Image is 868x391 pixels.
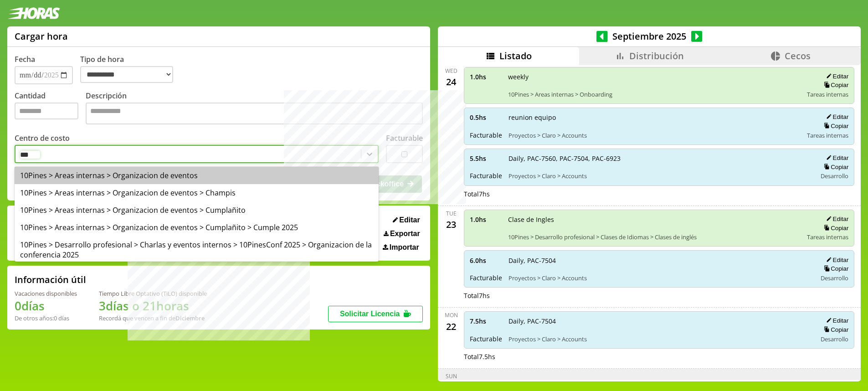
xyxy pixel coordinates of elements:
button: Copiar [821,122,848,130]
span: Desarrollo [821,172,848,180]
div: Tue [446,210,457,217]
div: Recordá que vencen a fin de [99,314,207,322]
span: Tareas internas [807,131,848,139]
span: 5.5 hs [470,154,502,163]
span: Daily, PAC-7504 [508,317,810,325]
span: Proyectos > Claro > Accounts [508,274,810,282]
button: Solicitar Licencia [328,306,423,322]
div: 10Pines > Areas internas > Organizacion de eventos [15,167,379,184]
span: Tareas internas [807,233,848,241]
div: Total 7 hs [464,190,854,198]
div: De otros años: 0 días [15,314,77,322]
span: Cecos [785,50,811,62]
button: Editar [823,256,848,264]
textarea: Descripción [86,103,423,124]
label: Descripción [86,91,423,127]
span: Importar [390,243,419,252]
img: logotipo [7,7,60,19]
div: scrollable content [438,65,861,380]
span: weekly [508,72,801,81]
div: Total 7.5 hs [464,352,854,361]
h1: 0 días [15,298,77,314]
h1: Cargar hora [15,30,68,42]
button: Copiar [821,326,848,334]
button: Editar [823,154,848,162]
span: 1.0 hs [470,72,502,81]
label: Facturable [386,133,423,143]
span: 1.0 hs [470,215,502,224]
span: 7.5 hs [470,317,502,325]
span: Facturable [470,171,502,180]
div: Sun [446,372,457,380]
div: 10Pines > Desarrollo profesional > Charlas y eventos internos > 10PinesConf 2025 > Organizacion d... [15,236,379,263]
label: Cantidad [15,91,86,127]
span: Exportar [390,230,420,238]
span: Daily, PAC-7560, PAC-7504, PAC-6923 [508,154,810,163]
span: Listado [499,50,532,62]
label: Centro de costo [15,133,70,143]
button: Editar [823,317,848,324]
label: Tipo de hora [80,54,180,84]
span: 10Pines > Areas internas > Onboarding [508,90,801,98]
select: Tipo de hora [80,66,173,83]
div: Total 7 hs [464,291,854,300]
span: 0.5 hs [470,113,502,122]
span: Facturable [470,334,502,343]
button: Copiar [821,81,848,89]
span: Desarrollo [821,274,848,282]
button: Exportar [381,229,423,238]
span: Clase de Ingles [508,215,801,224]
h2: Información útil [15,273,86,286]
span: Proyectos > Claro > Accounts [508,335,810,343]
div: 23 [444,217,458,232]
span: Editar [399,216,420,224]
button: Editar [823,215,848,223]
span: 10Pines > Desarrollo profesional > Clases de Idiomas > Clases de inglés [508,233,801,241]
h1: 3 días o 21 horas [99,298,207,314]
button: Editar [823,113,848,121]
div: 10Pines > Areas internas > Organizacion de eventos > Cumplañito [15,201,379,219]
span: Septiembre 2025 [608,30,691,42]
span: Daily, PAC-7504 [508,256,810,265]
span: Solicitar Licencia [340,310,400,318]
div: Wed [445,67,457,75]
div: 10Pines > Areas internas > Organizacion de eventos > Cumplañito > Cumple 2025 [15,219,379,236]
b: Diciembre [175,314,205,322]
div: Vacaciones disponibles [15,289,77,298]
span: Facturable [470,273,502,282]
input: Cantidad [15,103,78,119]
button: Editar [390,216,423,225]
button: Copiar [821,224,848,232]
button: Editar [823,72,848,80]
span: Tareas internas [807,90,848,98]
span: Desarrollo [821,335,848,343]
button: Copiar [821,265,848,273]
div: 10Pines > Areas internas > Organizacion de eventos > Champis [15,184,379,201]
span: Facturable [470,131,502,139]
span: 6.0 hs [470,256,502,265]
span: reunion equipo [508,113,801,122]
div: Mon [445,311,458,319]
span: Distribución [629,50,684,62]
div: 24 [444,75,458,89]
div: Tiempo Libre Optativo (TiLO) disponible [99,289,207,298]
div: 22 [444,319,458,334]
span: Proyectos > Claro > Accounts [508,172,810,180]
label: Fecha [15,54,35,64]
button: Copiar [821,163,848,171]
span: Proyectos > Claro > Accounts [508,131,801,139]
